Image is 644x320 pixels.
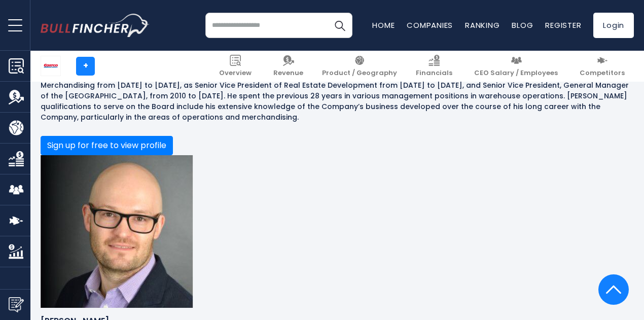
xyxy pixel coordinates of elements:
[407,20,453,30] a: Companies
[219,69,252,78] span: Overview
[512,20,533,30] a: Blog
[316,51,403,82] a: Product / Geography
[468,51,564,82] a: CEO Salary / Employees
[410,51,458,82] a: Financials
[545,20,581,30] a: Register
[465,20,499,30] a: Ranking
[41,59,634,123] p: [PERSON_NAME] has been a director of the Company since [DATE]. He has served as President and Chi...
[41,14,150,37] a: Go to homepage
[322,69,397,78] span: Product / Geography
[41,56,60,76] img: COST logo
[41,14,150,37] img: bullfincher logo
[41,136,173,155] button: Sign up for free to view profile
[372,20,395,30] a: Home
[41,155,193,308] img: Torsten Lubach
[327,13,352,38] button: Search
[76,57,95,76] a: +
[273,69,303,78] span: Revenue
[416,69,452,78] span: Financials
[474,69,558,78] span: CEO Salary / Employees
[267,51,309,82] a: Revenue
[213,51,258,82] a: Overview
[574,51,631,82] a: Competitors
[593,13,634,38] a: Login
[580,69,625,78] span: Competitors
